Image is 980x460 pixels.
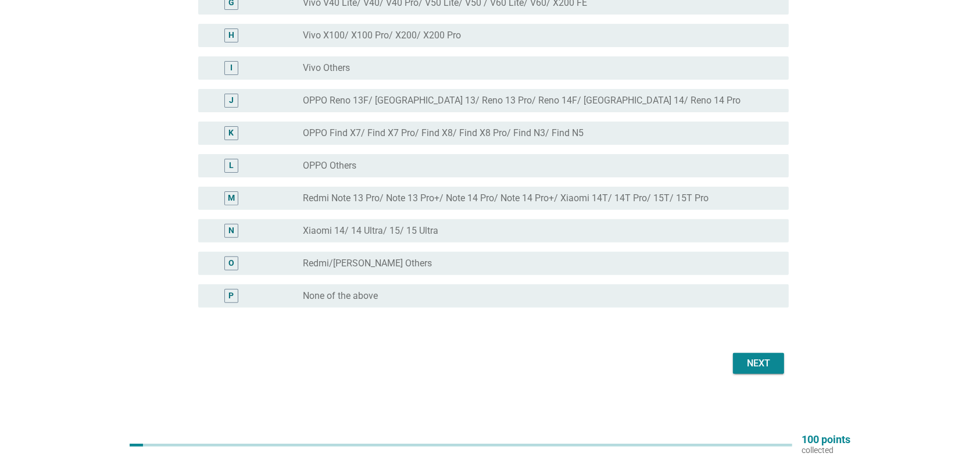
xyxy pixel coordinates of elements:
label: OPPO Find X7/ Find X7 Pro/ Find X8/ Find X8 Pro/ Find N3/ Find N5 [303,127,584,139]
div: I [230,62,233,74]
div: J [229,95,234,107]
label: Redmi/[PERSON_NAME] Others [303,258,432,269]
label: OPPO Reno 13F/ [GEOGRAPHIC_DATA] 13/ Reno 13 Pro/ Reno 14F/ [GEOGRAPHIC_DATA] 14/ Reno 14 Pro [303,95,741,106]
div: Next [742,356,775,370]
div: N [228,225,234,237]
div: O [228,258,234,270]
p: 100 points [802,434,850,445]
div: K [229,127,234,140]
label: Redmi Note 13 Pro/ Note 13 Pro+/ Note 14 Pro/ Note 14 Pro+/ Xiaomi 14T/ 14T Pro/ 15T/ 15T Pro [303,192,709,204]
div: H [228,30,234,42]
label: Vivo Others [303,62,350,74]
label: None of the above [303,290,378,302]
label: Vivo X100/ X100 Pro/ X200/ X200 Pro [303,30,461,41]
div: L [229,160,234,172]
div: M [228,192,235,205]
label: Xiaomi 14/ 14 Ultra/ 15/ 15 Ultra [303,225,438,237]
p: collected [802,445,850,455]
div: P [229,290,234,302]
label: OPPO Others [303,160,356,172]
button: Next [733,353,784,374]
